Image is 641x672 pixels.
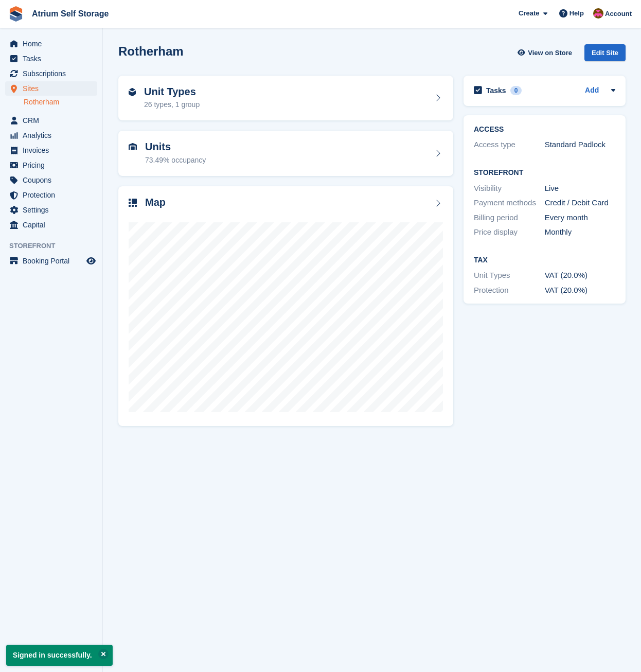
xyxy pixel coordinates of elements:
span: Storefront [9,241,102,251]
a: menu [5,158,97,172]
div: Every month [545,212,616,224]
img: unit-icn-7be61d7bf1b0ce9d3e12c5938cc71ed9869f7b940bace4675aadf7bd6d80202e.svg [129,143,137,150]
span: Analytics [23,128,84,143]
h2: Tasks [486,86,506,95]
a: menu [5,143,97,157]
a: menu [5,66,97,81]
h2: ACCESS [474,126,615,134]
a: Preview store [85,255,97,267]
div: Protection [474,285,545,296]
img: stora-icon-8386f47178a22dfd0bd8f6a31ec36ba5ce8667c1dd55bd0f319d3a0aa187defe.svg [8,6,24,22]
a: Edit Site [584,44,626,65]
span: CRM [23,113,84,128]
span: View on Store [528,48,572,58]
div: Visibility [474,183,545,194]
span: Settings [23,203,84,217]
a: menu [5,81,97,96]
img: Mark Rhodes [593,8,603,19]
span: Booking Portal [23,254,84,268]
a: menu [5,51,97,66]
a: Atrium Self Storage [28,5,113,22]
a: menu [5,203,97,217]
div: Access type [474,139,545,151]
a: Rotherham [24,97,97,107]
img: unit-type-icn-2b2737a686de81e16bb02015468b77c625bbabd49415b5ef34ead5e3b44a266d.svg [129,88,136,96]
span: Sites [23,81,84,96]
div: Price display [474,226,545,238]
div: Monthly [545,226,616,238]
a: Unit Types 26 types, 1 group [118,76,453,121]
a: Units 73.49% occupancy [118,131,453,176]
span: Tasks [23,51,84,66]
span: Coupons [23,173,84,187]
span: Protection [23,188,84,202]
a: Add [585,85,599,97]
a: menu [5,188,97,202]
a: menu [5,218,97,232]
div: Edit Site [584,44,626,61]
h2: Rotherham [118,44,184,58]
a: View on Store [516,44,576,61]
span: Help [569,8,584,19]
h2: Storefront [474,169,615,177]
div: Live [545,183,616,194]
div: Billing period [474,212,545,224]
h2: Tax [474,256,615,264]
span: Create [519,8,539,19]
a: menu [5,37,97,51]
span: Home [23,37,84,51]
div: 73.49% occupancy [145,155,206,166]
div: 26 types, 1 group [144,99,200,110]
h2: Map [145,197,166,208]
div: VAT (20.0%) [545,285,616,296]
div: Standard Padlock [545,139,616,151]
div: Unit Types [474,270,545,281]
div: Payment methods [474,197,545,209]
a: menu [5,173,97,187]
div: Credit / Debit Card [545,197,616,209]
h2: Units [145,141,206,153]
span: Account [605,9,632,19]
a: menu [5,254,97,268]
span: Pricing [23,158,84,172]
div: 0 [510,86,522,95]
a: menu [5,128,97,143]
a: Map [118,186,453,427]
div: VAT (20.0%) [545,270,616,281]
p: Signed in successfully. [6,645,113,666]
img: map-icn-33ee37083ee616e46c38cad1a60f524a97daa1e2b2c8c0bc3eb3415660979fc1.svg [129,199,137,207]
span: Subscriptions [23,66,84,81]
h2: Unit Types [144,86,200,98]
a: menu [5,113,97,128]
span: Invoices [23,143,84,157]
span: Capital [23,218,84,232]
